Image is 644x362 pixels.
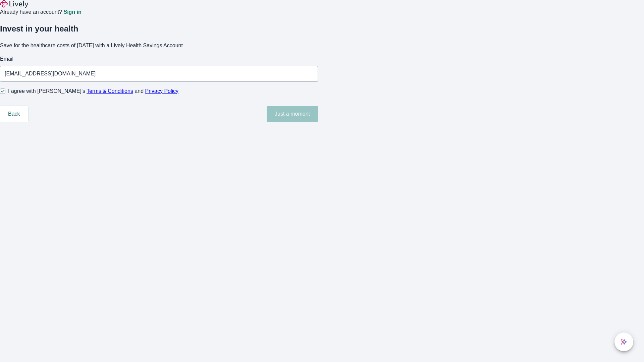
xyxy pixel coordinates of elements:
a: Privacy Policy [145,88,179,94]
span: I agree with [PERSON_NAME]’s and [8,87,178,95]
a: Sign in [63,9,81,15]
svg: Lively AI Assistant [621,339,627,345]
button: chat [614,333,633,351]
a: Terms & Conditions [87,88,133,94]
